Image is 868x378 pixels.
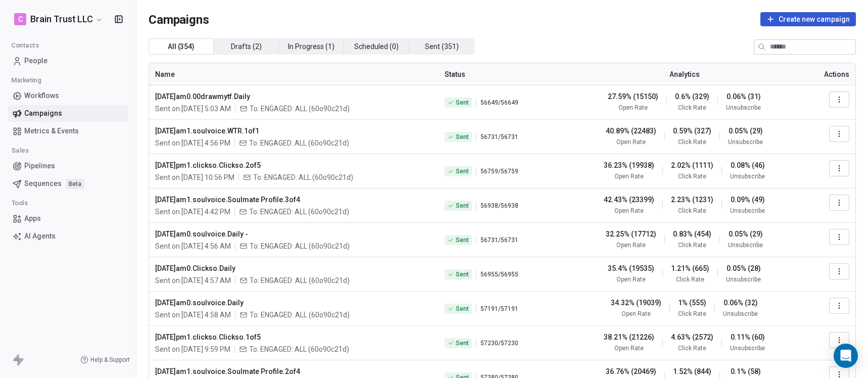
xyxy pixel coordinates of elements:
[614,207,644,215] span: Open Rate
[249,138,349,148] span: To: ENGAGED: ALL (60o90c21d)
[155,241,231,251] span: Sent on [DATE] 4:56 AM
[728,138,763,146] span: Unsubscribe
[606,126,656,136] span: 40.89% (22483)
[724,298,758,308] span: 0.06% (32)
[614,344,644,352] span: Open Rate
[12,11,106,28] button: CBrain Trust LLC
[250,275,350,286] span: To: ENGAGED: ALL (60o90c21d)
[30,13,93,26] span: Brain Trust LLC
[425,41,459,52] span: Sent ( 351 )
[155,275,231,286] span: Sent on [DATE] 4:57 AM
[676,275,704,283] span: Click Rate
[673,229,711,239] span: 0.83% (454)
[24,56,47,66] span: People
[729,229,763,239] span: 0.05% (29)
[456,202,469,210] span: Sent
[727,91,761,102] span: 0.06% (31)
[729,126,763,136] span: 0.05% (29)
[24,161,55,171] span: Pipelines
[155,126,432,136] span: [DATE]am1.soulvoice.WTR.1of1
[604,195,654,205] span: 42.43% (23399)
[155,195,432,205] span: [DATE]am1.soulvoice.Soulmate Profile.3of4
[760,12,856,26] button: Create new campaign
[480,236,518,244] span: 56731 / 56731
[8,158,128,174] a: Pipelines
[18,14,23,24] span: C
[731,195,765,205] span: 0.09% (49)
[24,108,62,119] span: Campaigns
[675,91,709,102] span: 0.6% (329)
[155,229,432,239] span: [DATE]am0.soulvoice.Daily -
[249,207,349,217] span: To: ENGAGED: ALL (60o90c21d)
[723,310,758,318] span: Unsubscribe
[8,228,128,245] a: AI Agents
[671,332,713,342] span: 4.63% (2572)
[24,178,62,189] span: Sequences
[608,263,654,273] span: 35.4% (19535)
[8,210,128,227] a: Apps
[250,241,350,251] span: To: ENGAGED: ALL (60o90c21d)
[726,275,761,283] span: Unsubscribe
[727,263,761,273] span: 0.05% (28)
[354,41,399,52] span: Scheduled ( 0 )
[155,263,432,273] span: [DATE]am0.Clickso.Daily
[726,104,761,112] span: Unsubscribe
[253,172,353,182] span: To: ENGAGED: ALL (60o90c21d)
[731,332,765,342] span: 0.11% (60)
[834,344,858,368] div: Open Intercom Messenger
[456,270,469,278] span: Sent
[90,356,130,364] span: Help & Support
[480,270,518,278] span: 56955 / 56955
[155,298,432,308] span: [DATE]am0.soulvoice.Daily
[249,344,349,354] span: To: ENGAGED: ALL (60o90c21d)
[671,263,709,273] span: 1.21% (665)
[7,38,43,53] span: Contacts
[24,126,79,136] span: Metrics & Events
[673,126,711,136] span: 0.59% (327)
[731,366,761,376] span: 0.1% (58)
[480,99,518,107] span: 56649 / 56649
[24,231,56,242] span: AI Agents
[604,160,654,170] span: 36.23% (19938)
[671,160,713,170] span: 2.02% (1111)
[155,172,234,182] span: Sent on [DATE] 10:56 PM
[565,63,804,85] th: Analytics
[250,104,350,114] span: To: ENGAGED: ALL (60o90c21d)
[678,241,706,249] span: Click Rate
[288,41,334,52] span: In Progress ( 1 )
[678,207,706,215] span: Click Rate
[66,179,84,189] span: Beta
[155,344,230,354] span: Sent on [DATE] 9:59 PM
[456,236,469,244] span: Sent
[616,138,646,146] span: Open Rate
[606,229,656,239] span: 32.25% (17712)
[155,310,231,320] span: Sent on [DATE] 4:58 AM
[7,196,32,211] span: Tools
[673,366,711,376] span: 1.52% (844)
[155,104,231,114] span: Sent on [DATE] 5:03 AM
[155,207,230,217] span: Sent on [DATE] 4:42 PM
[616,241,646,249] span: Open Rate
[618,104,648,112] span: Open Rate
[480,339,518,347] span: 57230 / 57230
[8,53,128,69] a: People
[730,207,765,215] span: Unsubscribe
[456,305,469,313] span: Sent
[604,332,654,342] span: 38.21% (21226)
[250,310,350,320] span: To: ENGAGED: ALL (60o90c21d)
[456,167,469,175] span: Sent
[24,90,59,101] span: Workflows
[231,41,262,52] span: Drafts ( 2 )
[8,87,128,104] a: Workflows
[730,172,765,180] span: Unsubscribe
[149,12,209,26] span: Campaigns
[611,298,661,308] span: 34.32% (19039)
[671,195,713,205] span: 2.23% (1231)
[614,172,644,180] span: Open Rate
[480,305,518,313] span: 57191 / 57191
[7,73,45,88] span: Marketing
[730,344,765,352] span: Unsubscribe
[155,332,432,342] span: [DATE]pm1.clickso.Clickso.1of5
[480,167,518,175] span: 56759 / 56759
[8,123,128,139] a: Metrics & Events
